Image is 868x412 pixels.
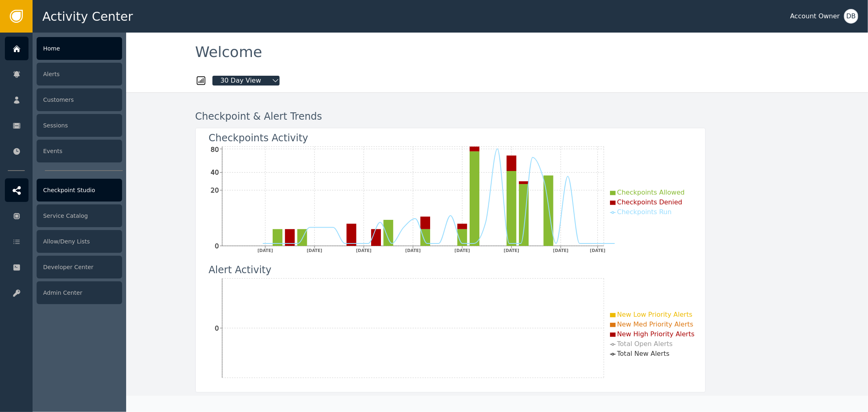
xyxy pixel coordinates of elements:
div: Alerts [37,63,122,85]
span: Activity Center [42,7,133,26]
div: Account Owner [790,11,840,21]
a: Service Catalog [5,204,122,228]
span: Checkpoints Allowed [617,188,685,196]
div: Allow/Deny Lists [37,230,122,253]
div: Home [37,37,122,60]
tspan: [DATE] [553,248,568,253]
a: Events [5,139,122,163]
a: Sessions [5,114,122,137]
a: Checkpoint Studio [5,178,122,202]
div: Checkpoint & Alert Trends [195,109,322,124]
a: Home [5,37,122,60]
tspan: 0 [214,324,219,332]
div: Developer Center [37,256,122,278]
tspan: [DATE] [257,248,273,253]
a: Customers [5,88,122,112]
span: 30 Day View [212,76,269,85]
span: New Low Priority Alerts [617,311,693,318]
span: Total Open Alerts [617,340,673,348]
a: Admin Center [5,281,122,305]
span: Total New Alerts [617,350,670,357]
div: Checkpoints Activity [209,131,308,145]
tspan: [DATE] [590,248,605,253]
div: Welcome [195,45,706,63]
tspan: 0 [214,242,219,250]
span: New Med Priority Alerts [617,320,693,328]
span: Checkpoints Run [617,208,672,216]
span: Checkpoints Denied [617,198,682,206]
tspan: [DATE] [306,248,322,253]
div: Admin Center [37,281,122,304]
button: 30 Day View [207,76,285,85]
a: Alerts [5,62,122,86]
a: Developer Center [5,255,122,279]
tspan: [DATE] [455,248,470,253]
div: Events [37,140,122,162]
div: Service Catalog [37,204,122,227]
span: New High Priority Alerts [617,330,695,338]
div: Checkpoint Studio [37,179,122,202]
button: DB [844,9,858,24]
div: Customers [37,88,122,111]
tspan: [DATE] [356,248,371,253]
tspan: 80 [210,146,219,153]
div: Alert Activity [209,263,272,277]
a: Allow/Deny Lists [5,230,122,253]
tspan: 20 [210,186,219,194]
tspan: [DATE] [405,248,420,253]
tspan: [DATE] [504,248,519,253]
div: Sessions [37,114,122,137]
tspan: 40 [210,169,219,176]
